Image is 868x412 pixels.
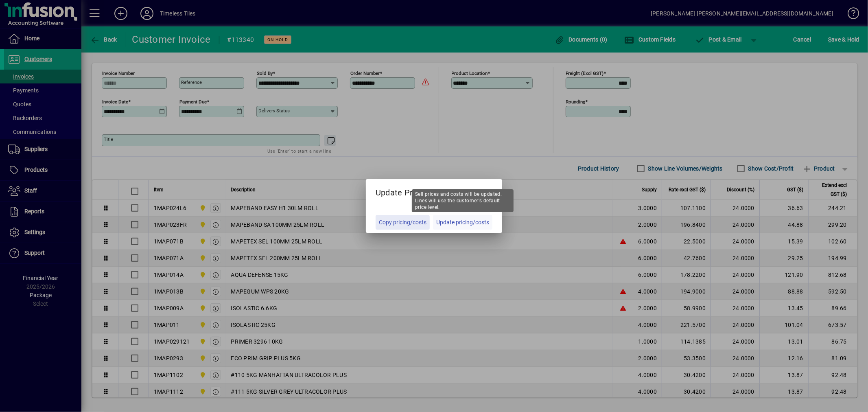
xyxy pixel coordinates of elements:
[436,218,489,227] span: Update pricing/costs
[433,215,492,230] button: Update pricing/costs
[412,189,514,212] div: Sell prices and costs will be updated. Lines will use the customer's default price level.
[376,215,430,230] button: Copy pricing/costs
[366,179,502,203] h5: Update Pricing?
[379,218,426,227] span: Copy pricing/costs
